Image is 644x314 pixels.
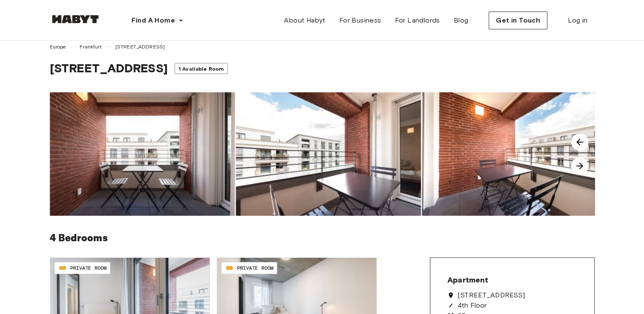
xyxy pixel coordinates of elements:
[50,61,168,75] span: [STREET_ADDRESS]
[496,15,540,26] span: Get in Touch
[50,15,101,23] img: Habyt
[454,15,469,26] span: Blog
[388,12,447,29] a: For Landlords
[115,43,165,51] span: [STREET_ADDRESS]
[571,134,588,151] img: image-carousel-arrow
[235,92,421,216] img: image
[339,15,381,26] span: For Business
[561,12,594,29] a: Log in
[277,12,332,29] a: About Habyt
[395,15,440,26] span: For Landlords
[568,15,587,26] span: Log in
[178,66,224,72] span: 1 Available Room
[458,302,487,309] span: 4th Floor
[284,15,325,26] span: About Habyt
[332,12,388,29] a: For Business
[132,15,175,26] span: Find A Home
[489,11,547,29] button: Get in Touch
[50,43,66,51] span: Europe
[447,12,475,29] a: Blog
[50,229,595,247] h6: 4 Bedrooms
[49,92,235,216] img: image
[70,264,107,272] span: PRIVATE ROOM
[447,275,488,285] span: Apartment
[237,264,274,272] span: PRIVATE ROOM
[458,292,525,299] span: [STREET_ADDRESS]
[421,92,607,216] img: image
[80,43,101,51] span: Frankfurt
[571,157,588,174] img: image-carousel-arrow
[125,12,190,29] button: Find A Home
